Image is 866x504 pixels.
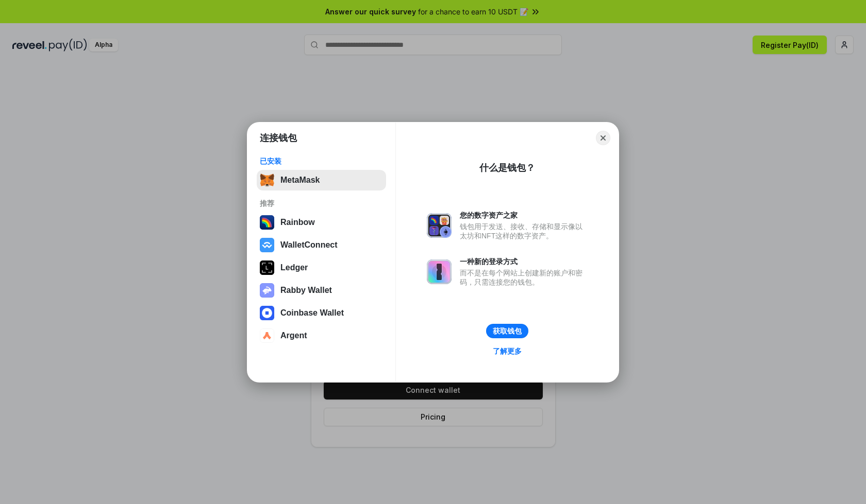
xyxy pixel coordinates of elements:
[427,213,452,238] img: svg+xml,%3Csvg%20xmlns%3D%22http%3A%2F%2Fwww.w3.org%2F2000%2Fsvg%22%20fill%3D%22none%22%20viewBox...
[257,170,386,190] button: MetaMask
[260,132,297,144] h1: 连接钱包
[280,308,344,318] div: Coinbase Wallet
[486,324,528,338] button: 获取钱包
[487,344,528,358] a: 了解更多
[460,222,588,240] div: 钱包用于发送、接收、存储和显示像以太坊和NFT这样的数字资产。
[260,157,383,166] div: 已安装
[260,238,274,252] img: svg+xml,%3Csvg%20width%3D%2228%22%20height%3D%2228%22%20viewBox%3D%220%200%2028%2028%22%20fill%3D...
[260,215,274,230] img: svg+xml,%3Csvg%20width%3D%22120%22%20height%3D%22120%22%20viewBox%3D%220%200%20120%20120%22%20fil...
[493,326,522,336] div: 获取钱包
[460,268,588,287] div: 而不是在每个网站上创建新的账户和密码，只需连接您的钱包。
[257,280,386,301] button: Rabby Wallet
[257,235,386,255] button: WalletConnect
[427,259,452,284] img: svg+xml,%3Csvg%20xmlns%3D%22http%3A%2F%2Fwww.w3.org%2F2000%2Fsvg%22%20fill%3D%22none%22%20viewBox...
[460,211,588,220] div: 您的数字资产之家
[479,162,535,174] div: 什么是钱包？
[280,331,307,340] div: Argent
[280,286,332,295] div: Rabby Wallet
[460,257,588,266] div: 一种新的登录方式
[260,283,274,298] img: svg+xml,%3Csvg%20xmlns%3D%22http%3A%2F%2Fwww.w3.org%2F2000%2Fsvg%22%20fill%3D%22none%22%20viewBox...
[280,240,338,250] div: WalletConnect
[260,173,274,187] img: svg+xml,%3Csvg%20fill%3D%22none%22%20height%3D%2233%22%20viewBox%3D%220%200%2035%2033%22%20width%...
[260,199,383,208] div: 推荐
[596,131,610,145] button: Close
[257,303,386,323] button: Coinbase Wallet
[493,346,522,356] div: 了解更多
[280,176,320,185] div: MetaMask
[260,260,274,275] img: svg+xml,%3Csvg%20xmlns%3D%22http%3A%2F%2Fwww.w3.org%2F2000%2Fsvg%22%20width%3D%2228%22%20height%3...
[280,263,308,272] div: Ledger
[257,257,386,278] button: Ledger
[260,306,274,320] img: svg+xml,%3Csvg%20width%3D%2228%22%20height%3D%2228%22%20viewBox%3D%220%200%2028%2028%22%20fill%3D...
[280,218,315,227] div: Rainbow
[257,325,386,346] button: Argent
[260,328,274,343] img: svg+xml,%3Csvg%20width%3D%2228%22%20height%3D%2228%22%20viewBox%3D%220%200%2028%2028%22%20fill%3D...
[257,212,386,233] button: Rainbow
